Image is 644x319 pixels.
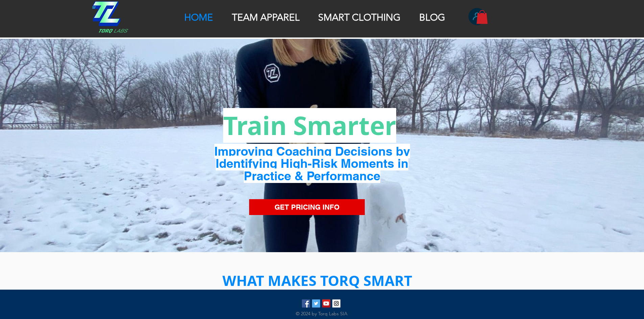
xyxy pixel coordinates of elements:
[181,12,216,23] p: HOME
[332,299,340,308] img: Torq_Labs Instagram
[249,199,365,215] a: GET PRICING INFO
[296,311,348,317] span: © 2024 by Torq Labs SIA
[312,299,320,308] img: Twitter Social Icon
[302,299,310,308] img: Facebook Social Icon
[322,299,330,308] img: YouTube Social Icon
[229,12,303,23] p: TEAM APPAREL
[222,271,412,310] span: WHAT MAKES TORQ SMART CLOTHING UNIQUE?
[175,11,222,22] a: HOME
[175,11,454,22] nav: Site
[223,11,309,22] a: TEAM APPAREL
[275,202,339,212] span: GET PRICING INFO
[416,12,449,23] p: BLOG
[315,12,404,23] p: SMART CLOTHING
[309,11,410,22] a: SMART CLOTHING
[214,144,410,183] span: Improving Coaching Decisions by Identifying High-Risk Moments in Practice & Performance
[92,1,128,33] img: TRANSPARENT TORQ LOGO.png
[302,299,340,308] ul: Social Bar
[410,11,454,22] a: BLOG
[223,108,396,143] span: Train Smarter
